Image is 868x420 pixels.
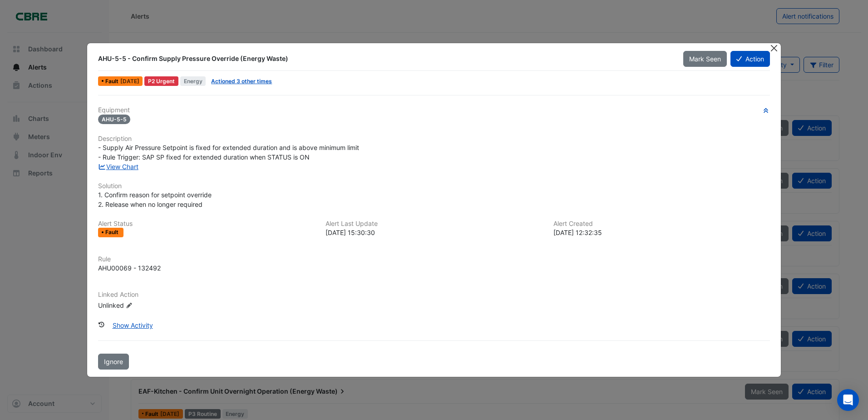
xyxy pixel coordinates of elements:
[126,302,133,309] fa-icon: Edit Linked Action
[107,317,159,333] button: Show Activity
[98,182,770,190] h6: Solution
[837,389,859,411] div: Open Intercom Messenger
[730,51,770,67] button: Action
[769,43,779,53] button: Close
[104,358,123,365] span: Ignore
[180,76,206,86] span: Energy
[98,354,129,370] button: Ignore
[98,115,130,124] span: AHU-5-5
[98,291,770,299] h6: Linked Action
[211,78,272,85] a: Actioned 3 other times
[98,255,770,263] h6: Rule
[98,191,212,208] span: 1. Confirm reason for setpoint override 2. Release when no longer required
[98,54,672,63] div: AHU-5-5 - Confirm Supply Pressure Override (Energy Waste)
[144,76,178,86] div: P2 Urgent
[98,106,770,114] h6: Equipment
[120,78,139,85] span: Tue 30-Sep-2025 15:30 AWST
[98,135,770,143] h6: Description
[683,51,727,67] button: Mark Seen
[98,220,315,228] h6: Alert Status
[98,163,138,170] a: View Chart
[105,230,120,235] span: Fault
[105,79,120,84] span: Fault
[553,220,770,228] h6: Alert Created
[689,55,721,63] span: Mark Seen
[98,144,359,161] span: - Supply Air Pressure Setpoint is fixed for extended duration and is above minimum limit - Rule T...
[325,220,542,228] h6: Alert Last Update
[98,300,207,310] div: Unlinked
[553,228,770,237] div: [DATE] 12:32:35
[98,263,161,273] div: AHU00069 - 132492
[325,228,542,237] div: [DATE] 15:30:30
